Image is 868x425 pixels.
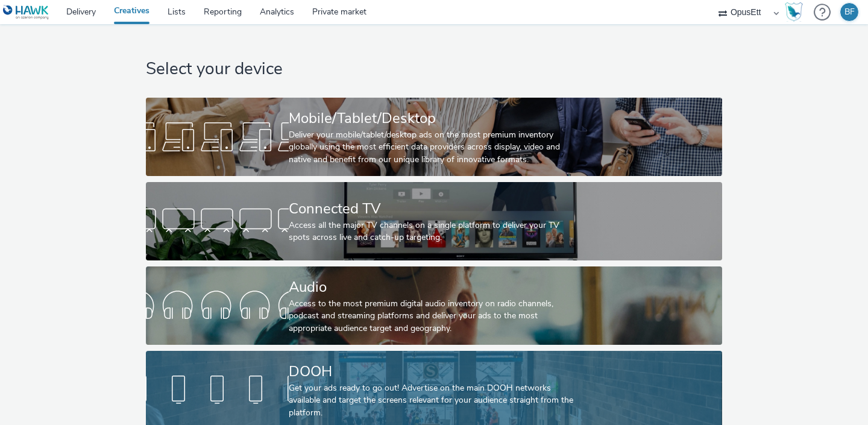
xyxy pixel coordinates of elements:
div: Audio [289,277,574,298]
div: Deliver your mobile/tablet/desktop ads on the most premium inventory globally using the most effi... [289,129,574,166]
img: Hawk Academy [785,2,803,22]
div: Mobile/Tablet/Desktop [289,108,574,129]
div: BF [844,3,855,21]
div: Get your ads ready to go out! Advertise on the main DOOH networks available and target the screen... [289,382,574,419]
h1: Select your device [146,58,722,81]
div: Access all the major TV channels on a single platform to deliver your TV spots across live and ca... [289,219,574,244]
a: Hawk Academy [785,2,808,22]
a: Mobile/Tablet/DesktopDeliver your mobile/tablet/desktop ads on the most premium inventory globall... [146,98,722,176]
a: Connected TVAccess all the major TV channels on a single platform to deliver your TV spots across... [146,182,722,260]
img: undefined Logo [3,5,49,20]
div: Access to the most premium digital audio inventory on radio channels, podcast and streaming platf... [289,298,574,335]
a: AudioAccess to the most premium digital audio inventory on radio channels, podcast and streaming ... [146,266,722,345]
div: Connected TV [289,198,574,219]
div: DOOH [289,361,574,382]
